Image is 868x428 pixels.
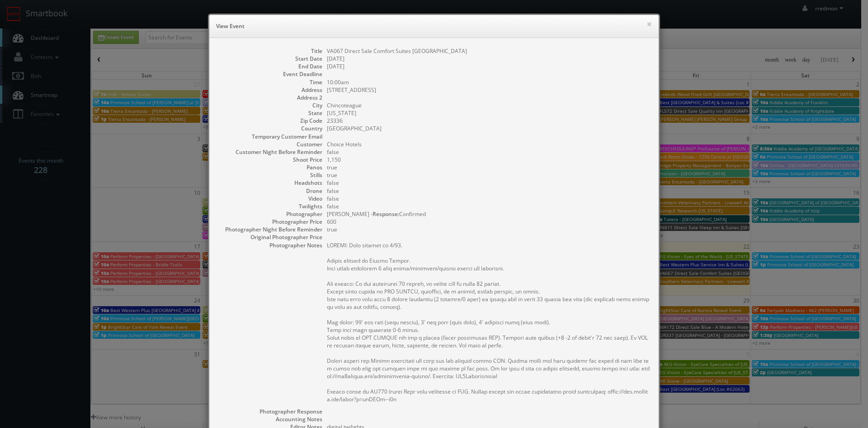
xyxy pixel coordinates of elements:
dt: Time [218,78,322,86]
dt: Temporary Customer Email [218,133,322,140]
dt: Address 2 [218,94,322,101]
dd: 1,150 [327,156,650,164]
dt: Start Date [218,55,322,63]
dd: 23336 [327,117,650,125]
dd: Choice Hotels [327,140,650,148]
dd: Chincoteague [327,101,650,109]
dt: Photographer Night Before Reminder [218,226,322,233]
dd: false [327,202,650,210]
dt: Customer Night Before Reminder [218,148,322,156]
dt: End Date [218,63,322,70]
dt: Headshots [218,179,322,187]
dt: Shoot Price [218,156,322,164]
pre: LOREMI: Dolo sitamet co 4/93. Adipis elitsed do Eiusmo Tempor. Inci utlab etdolorem 6 aliq enima/... [327,241,650,403]
dd: [GEOGRAPHIC_DATA] [327,125,650,132]
dt: Twilights [218,202,322,210]
dd: true [327,226,650,233]
dt: Photographer Response [218,408,322,415]
button: × [646,21,652,27]
dt: Zip Code [218,117,322,125]
dd: [DATE] [327,55,650,63]
dt: Customer [218,140,322,148]
dd: 10:00am [327,78,650,86]
dd: true [327,164,650,171]
dd: [PERSON_NAME] - Confirmed [327,210,650,218]
dt: State [218,109,322,117]
b: Response: [373,210,399,218]
dt: Video [218,195,322,202]
dt: Panos [218,164,322,171]
dt: Photographer Notes [218,241,322,249]
h6: View Event [216,22,652,31]
dd: [STREET_ADDRESS] [327,86,650,94]
dd: true [327,171,650,179]
dd: [US_STATE] [327,109,650,117]
dt: Photographer [218,210,322,218]
dt: Title [218,47,322,55]
dt: Stills [218,171,322,179]
dt: Address [218,86,322,94]
dt: Accounting Notes [218,415,322,423]
dd: [DATE] [327,63,650,70]
dt: Event Deadline [218,70,322,78]
dt: Drone [218,187,322,195]
dd: false [327,148,650,156]
dd: VA067 Direct Sale Comfort Suites [GEOGRAPHIC_DATA] [327,47,650,55]
dd: false [327,195,650,202]
dd: false [327,179,650,187]
dt: Photographer Price [218,218,322,226]
dt: Original Photographer Price [218,233,322,241]
dt: City [218,101,322,109]
dd: false [327,187,650,195]
dt: Country [218,125,322,132]
dd: 600 [327,218,650,226]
